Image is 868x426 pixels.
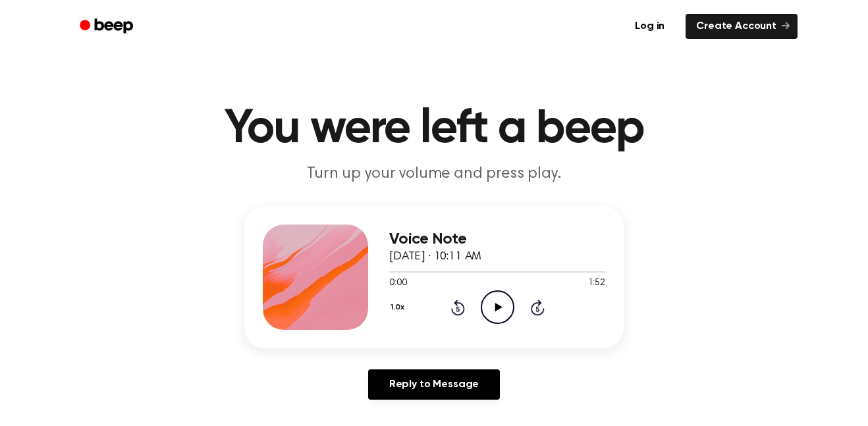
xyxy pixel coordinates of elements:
span: [DATE] · 10:11 AM [389,251,481,263]
a: Beep [70,14,145,40]
a: Create Account [686,14,798,39]
span: 1:52 [588,277,605,290]
button: 1.0x [389,296,409,319]
h3: Voice Note [389,230,605,248]
a: Log in [622,11,678,41]
p: Turn up your volume and press play. [181,163,687,185]
span: 0:00 [389,277,406,290]
a: Reply to Message [368,369,500,400]
h1: You were left a beep [97,105,771,153]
